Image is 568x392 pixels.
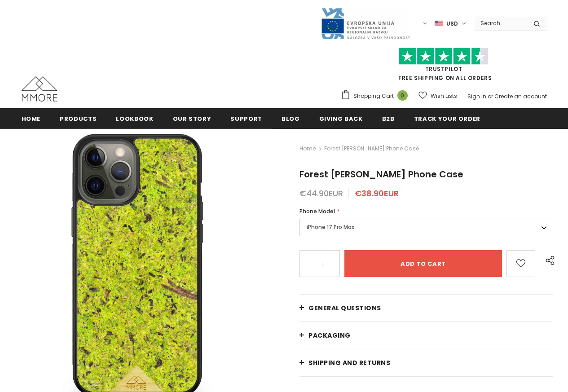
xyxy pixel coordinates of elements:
a: Our Story [173,108,211,128]
span: Phone Model [299,207,335,215]
a: Blog [282,108,300,128]
img: MMORE Cases [22,76,57,101]
span: €44.90EUR [299,188,343,199]
a: Giving back [319,108,363,128]
a: Products [60,108,97,128]
span: Track your order [414,115,480,123]
a: Javni Razpis [321,19,410,27]
a: Home [22,108,41,128]
span: Home [22,115,41,123]
span: Forest [PERSON_NAME] Phone Case [299,168,463,181]
span: Shipping and returns [308,358,390,367]
a: B2B [382,108,395,128]
a: Create an account [494,92,547,100]
span: Wish Lists [431,92,457,101]
span: Forest [PERSON_NAME] Phone Case [324,143,419,154]
a: Trustpilot [425,65,462,73]
span: Blog [282,115,300,123]
a: Track your order [414,108,480,128]
span: €38.90EUR [355,188,399,199]
a: Sign In [467,92,486,100]
label: iPhone 17 Pro Max [299,219,553,236]
span: or [488,92,493,100]
a: PACKAGING [299,322,553,349]
span: PACKAGING [308,331,351,340]
img: Javni Razpis [321,7,410,40]
a: support [230,108,262,128]
img: USD [435,20,443,27]
span: General Questions [308,304,381,313]
a: Shipping and returns [299,349,553,376]
span: Our Story [173,115,211,123]
a: Wish Lists [418,88,457,104]
span: FREE SHIPPING ON ALL ORDERS [341,52,547,82]
a: Lookbook [116,108,153,128]
a: Home [299,143,316,154]
span: Shopping Cart [353,92,394,101]
span: Lookbook [116,115,153,123]
a: Shopping Cart 0 [341,89,412,103]
a: General Questions [299,295,553,322]
span: Products [60,115,97,123]
span: 0 [397,90,408,101]
input: Search Site [475,17,527,30]
span: Giving back [319,115,363,123]
span: support [230,115,262,123]
input: Add to cart [344,250,502,277]
span: B2B [382,115,395,123]
span: USD [446,19,458,28]
img: Trust Pilot Stars [399,48,489,65]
